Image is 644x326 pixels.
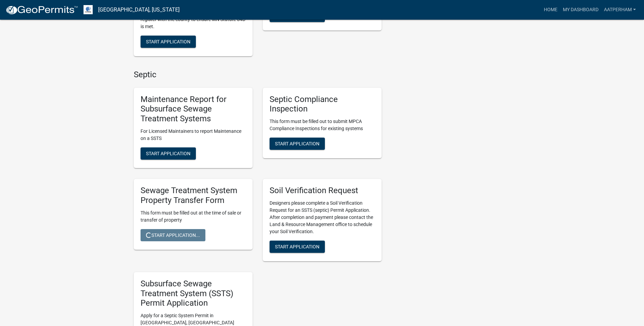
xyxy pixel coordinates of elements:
[270,118,375,132] p: This form must be filled out to submit MPCA Compliance Inspections for existing systems
[275,141,319,146] span: Start Application
[141,128,246,142] p: For Licensed Maintainers to report Maintenance on a SSTS
[270,200,375,235] p: Designers please complete a Soil Verification Request for an SSTS (septic) Permit Application. Af...
[146,39,190,44] span: Start Application
[146,232,200,238] span: Start Application...
[141,279,246,308] h5: Subsurface Sewage Treatment System (SSTS) Permit Application
[141,229,205,241] button: Start Application...
[98,4,180,16] a: [GEOGRAPHIC_DATA], [US_STATE]
[560,3,601,16] a: My Dashboard
[270,241,325,253] button: Start Application
[270,186,375,196] h5: Soil Verification Request
[146,151,190,156] span: Start Application
[134,70,382,80] h4: Septic
[141,95,246,124] h5: Maintenance Report for Subsurface Sewage Treatment Systems
[141,147,196,160] button: Start Application
[541,3,560,16] a: Home
[270,10,325,22] button: Start Application
[84,5,93,14] img: Otter Tail County, Minnesota
[270,95,375,114] h5: Septic Compliance Inspection
[141,36,196,48] button: Start Application
[141,186,246,205] h5: Sewage Treatment System Property Transfer Form
[601,3,639,16] a: AATPerham
[141,209,246,224] p: This form must be filled out at the time of sale or transfer of property
[275,244,319,249] span: Start Application
[270,138,325,150] button: Start Application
